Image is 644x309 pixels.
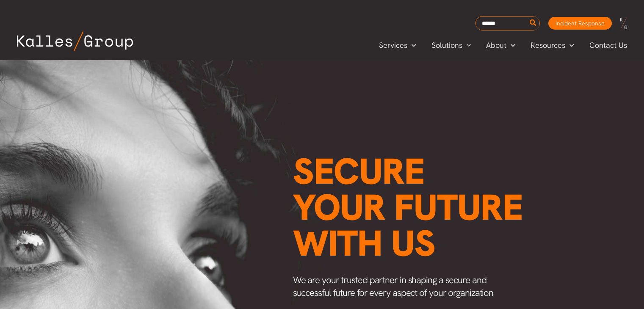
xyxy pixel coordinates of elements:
span: Secure your future with us [293,148,523,267]
a: SolutionsMenu Toggle [424,39,479,52]
span: Menu Toggle [565,39,574,52]
span: Menu Toggle [462,39,471,52]
span: Menu Toggle [407,39,416,52]
span: Solutions [431,39,462,52]
span: Services [379,39,407,52]
span: About [486,39,506,52]
span: We are your trusted partner in shaping a secure and successful future for every aspect of your or... [293,274,494,299]
a: ResourcesMenu Toggle [523,39,582,52]
img: Kalles Group [17,31,133,51]
a: AboutMenu Toggle [478,39,523,52]
a: Contact Us [582,39,636,52]
button: Search [528,17,539,30]
span: Menu Toggle [506,39,515,52]
a: ServicesMenu Toggle [371,39,424,52]
a: Incident Response [548,17,612,30]
span: Resources [531,39,565,52]
nav: Primary Site Navigation [371,38,636,52]
span: Contact Us [589,39,627,52]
